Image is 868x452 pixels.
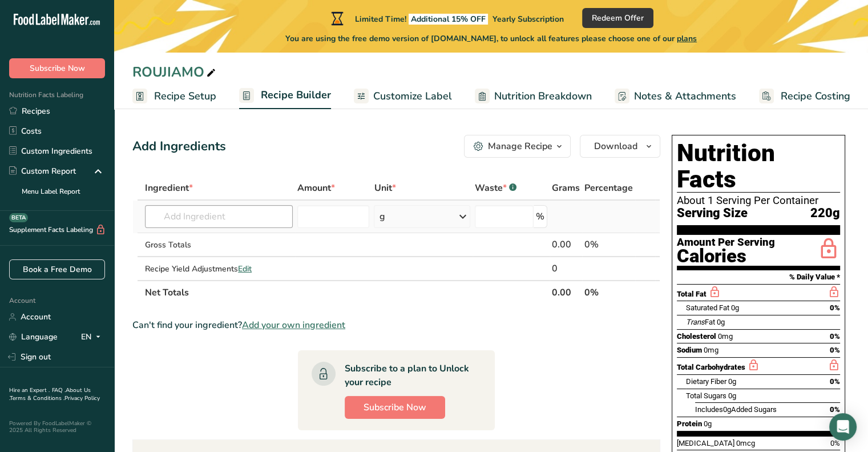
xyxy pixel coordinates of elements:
span: 0mcg [736,439,755,447]
div: About 1 Serving Per Container [677,195,840,206]
span: Grams [552,181,580,195]
a: Recipe Costing [759,83,850,109]
div: Subscribe to a plan to Unlock your recipe [345,362,472,389]
span: Redeem Offer [592,12,644,24]
span: 0% [830,332,840,341]
input: Add Ingredient [145,205,293,228]
div: g [379,210,385,223]
span: You are using the free demo version of [DOMAIN_NAME], to unlock all features please choose one of... [285,33,697,45]
span: Total Fat [677,290,706,298]
span: Saturated Fat [686,303,729,312]
span: Recipe Setup [154,89,216,104]
a: Recipe Setup [132,83,216,109]
a: Language [9,327,58,347]
span: Total Carbohydrates [677,363,745,371]
span: Edit [238,263,252,274]
a: Terms & Conditions . [10,394,64,402]
a: Recipe Builder [239,82,331,110]
div: Amount Per Serving [677,237,775,248]
span: 0g [731,303,739,312]
span: Percentage [584,181,633,195]
span: [MEDICAL_DATA] [677,439,734,447]
span: Download [594,139,637,153]
span: 0g [728,391,736,400]
span: 0% [830,439,840,447]
a: Book a Free Demo [9,259,105,279]
a: FAQ . [52,386,66,394]
a: Notes & Attachments [615,83,736,109]
span: Unit [374,181,395,195]
th: 0.00 [550,280,582,304]
span: Serving Size [677,206,748,221]
span: 0% [830,303,840,312]
button: Manage Recipe [464,135,571,158]
i: Trans [686,318,705,326]
div: Powered By FoodLabelMaker © 2025 All Rights Reserved [9,420,105,434]
div: Recipe Yield Adjustments [145,263,293,275]
span: Amount [297,181,335,195]
span: Includes Added Sugars [695,405,777,414]
span: 0% [830,405,840,414]
div: 0 [552,262,580,275]
span: Subscribe Now [364,401,426,414]
div: Can't find your ingredient? [132,318,660,332]
span: Recipe Builder [261,87,331,103]
span: Ingredient [145,181,193,195]
span: Nutrition Breakdown [494,89,592,104]
span: 0g [717,318,725,326]
a: About Us . [9,386,91,402]
div: ROUJIAMO [132,62,218,82]
a: Hire an Expert . [9,386,50,394]
span: Protein [677,419,702,428]
span: Recipe Costing [781,89,850,104]
span: 220g [810,206,840,221]
span: Additional 15% OFF [409,14,488,25]
div: Waste [475,181,516,195]
div: Calories [677,248,775,265]
th: Net Totals [143,280,550,304]
span: Subscribe Now [30,62,85,74]
div: EN [81,330,105,344]
span: plans [677,33,697,44]
div: 0% [584,238,633,251]
div: BETA [9,213,28,222]
button: Subscribe Now [9,58,105,78]
span: Sodium [677,346,702,354]
div: Open Intercom Messenger [829,413,857,441]
a: Customize Label [354,83,452,109]
button: Download [580,135,660,158]
span: 0g [704,419,712,428]
span: 0mg [704,346,718,354]
a: Privacy Policy [64,394,100,402]
div: Custom Report [9,165,76,177]
button: Redeem Offer [582,8,653,28]
div: 0.00 [552,238,580,251]
section: % Daily Value * [677,270,840,284]
span: Add your own ingredient [242,318,345,332]
button: Subscribe Now [345,396,445,419]
div: Limited Time! [329,11,564,25]
span: 0g [728,377,736,386]
span: Cholesterol [677,332,716,341]
span: 0% [830,346,840,354]
span: Dietary Fiber [686,377,726,386]
span: Fat [686,318,715,326]
div: Gross Totals [145,239,293,251]
span: 0g [723,405,731,414]
span: 0% [830,377,840,386]
span: Yearly Subscription [492,14,564,25]
th: 0% [582,280,635,304]
span: Notes & Attachments [634,89,736,104]
span: Customize Label [373,89,452,104]
div: Manage Recipe [488,139,552,153]
span: Total Sugars [686,391,726,400]
div: Add Ingredients [132,137,226,156]
a: Nutrition Breakdown [475,83,592,109]
h1: Nutrition Facts [677,140,840,193]
span: 0mg [718,332,733,341]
